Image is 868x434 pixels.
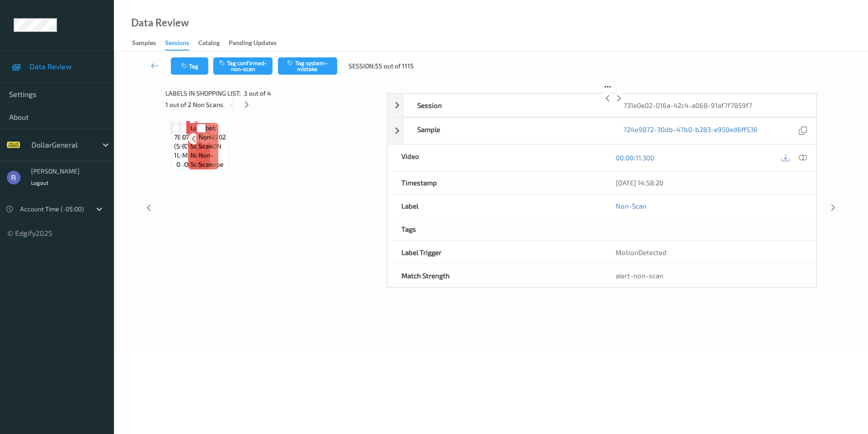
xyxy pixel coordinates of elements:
[199,123,216,151] span: Label: Non-Scan
[132,38,156,50] div: Samples
[198,38,220,50] div: Catalog
[616,271,802,280] div: alert-non-scan
[349,61,375,71] span: Session:
[229,38,277,50] div: Pending Updates
[388,171,602,194] div: Timestamp
[190,123,208,151] span: Label: Non-Scan
[388,264,602,287] div: Match Strength
[182,123,226,160] span: Label: 070744002202 (CV 2 GALLON MILK)
[388,241,602,264] div: Label Trigger
[131,18,189,27] div: Data Review
[375,61,414,71] span: 55 out of 1115
[244,89,271,98] span: 3 out of 4
[404,94,610,117] div: Session
[229,37,286,50] a: Pending Updates
[199,151,216,169] span: non-scan
[404,118,610,144] div: Sample
[387,117,817,144] div: Sample724e9872-30db-47b0-b283-e950ed6ff536
[616,153,654,162] a: 00:00:11.300
[388,194,602,217] div: Label
[616,201,647,210] a: Non-Scan
[602,241,816,264] div: MotionDetected
[165,99,380,110] div: 1 out of 2 Non Scans
[176,160,216,169] span: out-of-scope
[165,38,189,51] div: Sessions
[132,37,165,50] a: Samples
[165,89,241,98] span: Labels in shopping list:
[171,57,208,75] button: Tag
[213,57,272,75] button: Tag confirmed-non-scan
[165,37,198,51] a: Sessions
[198,37,229,50] a: Catalog
[387,93,817,117] div: Session731e0e02-016a-42c4-a068-91af7f7859f7
[184,160,224,169] span: out-of-scope
[623,125,758,137] a: 724e9872-30db-47b0-b283-e950ed6ff536
[610,94,816,117] div: 731e0e02-016a-42c4-a068-91af7f7859f7
[190,151,208,169] span: non-scan
[388,145,602,171] div: Video
[174,123,218,160] span: Label: 786162338006 (SMARTWATER 1L)
[388,218,602,240] div: Tags
[278,57,337,75] button: Tag system-mistake
[616,178,802,187] div: [DATE] 14:58:20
